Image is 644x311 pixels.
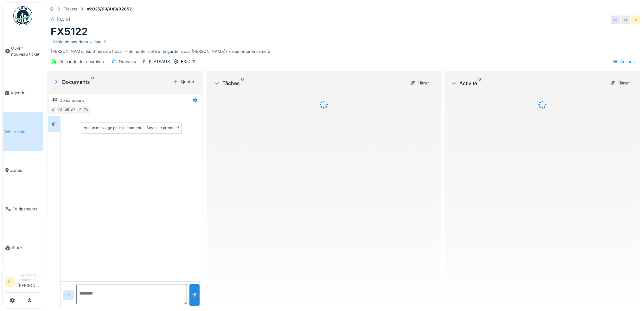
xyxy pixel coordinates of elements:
[53,39,108,45] div: Véhicule pas dans la liste
[62,106,71,115] div: JB
[10,167,40,173] span: Zones
[611,16,620,24] div: AL
[5,277,15,287] li: AL
[3,73,43,112] a: Agenda
[5,273,40,293] a: AL Responsable demandeur[PERSON_NAME]
[149,59,170,65] div: PLATEAUX
[478,79,481,87] sup: 0
[84,125,179,131] div: Aucun message pour le moment … Soyez le premier !
[53,78,170,86] div: Documents
[17,273,40,283] div: Responsable demandeur
[56,106,65,115] div: CP
[610,57,638,66] div: Actions
[75,106,84,115] div: JB
[11,45,40,57] span: Ouvrir nouveau ticket
[119,59,136,65] div: Nouveau
[59,59,104,65] div: Demande de réparation
[170,78,197,86] div: Ajouter
[57,16,70,22] div: [DATE]
[85,6,134,12] strong: #2025/09/443/02052
[10,90,40,96] span: Agenda
[60,97,84,103] div: Demandeurs
[3,190,43,228] a: Équipements
[181,59,195,65] div: FX5122
[81,106,90,115] div: TA
[13,6,32,25] img: Badge_color-CXgf-gQk.svg
[69,106,78,115] div: AS
[3,29,43,73] a: Ouvrir nouveau ticket
[50,106,59,115] div: AL
[407,79,431,87] div: Filtrer
[51,38,636,54] div: [PERSON_NAME] les 6 feux de travail + démonter coffre (le garder pour [PERSON_NAME]) + démonter l...
[607,79,631,87] div: Filtrer
[12,206,40,212] span: Équipements
[621,16,630,24] div: AL
[17,273,40,291] li: [PERSON_NAME]
[64,6,77,12] div: Tickets
[450,79,605,87] div: Activité
[91,78,94,86] sup: 0
[3,228,43,267] a: Stock
[3,151,43,190] a: Zones
[214,79,405,87] div: Tâches
[12,245,40,251] span: Stock
[12,128,40,134] span: Tickets
[51,26,88,38] h1: FX5122
[631,16,640,24] div: CP
[241,79,244,87] sup: 0
[3,112,43,151] a: Tickets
